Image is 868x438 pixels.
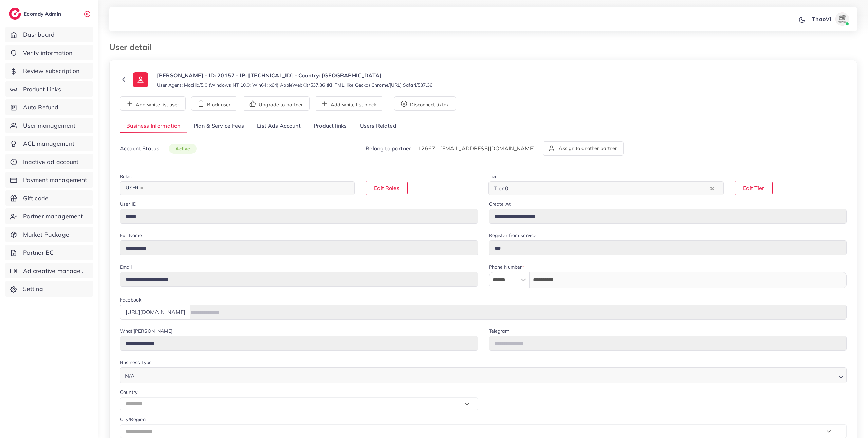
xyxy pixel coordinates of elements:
[710,184,714,192] button: Clear Selected
[492,183,510,194] span: Tier 0
[5,136,93,151] a: ACL management
[191,96,237,111] button: Block user
[251,119,307,133] a: List Ads Account
[353,119,403,133] a: Users Related
[120,328,172,334] label: What'[PERSON_NAME]
[23,194,49,203] span: Gift code
[157,81,432,88] small: User Agent: Mozilla/5.0 (Windows NT 10.0; Win64; x64) AppleWebKit/537.36 (KHTML, like Gecko) Chro...
[187,119,251,133] a: Plan & Service Fees
[23,285,43,293] span: Setting
[243,96,310,111] button: Upgrade to partner
[23,49,73,57] span: Verify information
[157,71,432,79] p: [PERSON_NAME] - ID: 20157 - IP: [TECHNICAL_ID] - Country: [GEOGRAPHIC_DATA]
[23,139,74,148] span: ACL management
[120,367,847,383] div: Search for option
[120,173,132,180] label: Roles
[5,81,93,97] a: Product Links
[5,99,93,115] a: Auto Refund
[315,96,383,111] button: Add white list block
[835,12,849,26] img: avatar
[23,85,61,94] span: Product Links
[23,230,69,239] span: Market Package
[394,96,456,111] button: Disconnect tiktok
[5,263,93,279] a: Ad creative management
[5,45,93,61] a: Verify information
[23,158,79,166] span: Inactive ad account
[307,119,353,133] a: Product links
[23,267,88,275] span: Ad creative management
[124,371,136,381] span: N/A
[23,67,80,75] span: Review subscription
[5,172,93,188] a: Payment management
[488,173,497,180] label: Tier
[140,186,143,190] button: Deselect USER
[9,8,63,20] a: logoEcomdy Admin
[735,181,773,195] button: Edit Tier
[120,296,141,303] label: Facebook
[489,201,511,207] label: Create At
[489,263,524,270] label: Phone Number
[5,227,93,242] a: Market Package
[5,208,93,224] a: Partner management
[23,121,75,130] span: User management
[120,305,191,319] div: [URL][DOMAIN_NAME]
[120,359,152,366] label: Business Type
[109,42,157,52] h3: User detail
[23,248,54,257] span: Partner BC
[23,30,55,39] span: Dashboard
[120,181,355,195] div: Search for option
[23,103,59,112] span: Auto Refund
[812,15,831,23] p: ThaoVi
[5,281,93,297] a: Setting
[5,63,93,79] a: Review subscription
[23,176,87,184] span: Payment management
[488,181,723,195] div: Search for option
[120,232,142,239] label: Full Name
[120,144,197,153] p: Account Status:
[808,12,852,26] a: ThaoViavatar
[120,263,132,270] label: Email
[5,190,93,206] a: Gift code
[5,154,93,170] a: Inactive ad account
[418,145,535,152] a: 12667 - [EMAIL_ADDRESS][DOMAIN_NAME]
[366,181,408,195] button: Edit Roles
[23,212,83,221] span: Partner management
[9,8,21,20] img: logo
[120,119,187,133] a: Business Information
[120,416,146,423] label: City/Region
[489,232,536,239] label: Register from service
[120,96,186,111] button: Add white list user
[123,183,146,193] span: USER
[5,27,93,42] a: Dashboard
[5,118,93,133] a: User management
[489,328,509,334] label: Telegram
[169,144,197,154] span: active
[366,144,535,152] p: Belong to partner:
[511,183,708,194] input: Search for option
[24,11,63,17] h2: Ecomdy Admin
[147,183,346,194] input: Search for option
[5,245,93,260] a: Partner BC
[137,369,836,381] input: Search for option
[133,72,148,87] img: ic-user-info.36bf1079.svg
[543,141,624,156] button: Assign to another partner
[120,389,137,396] label: Country
[120,201,136,207] label: User ID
